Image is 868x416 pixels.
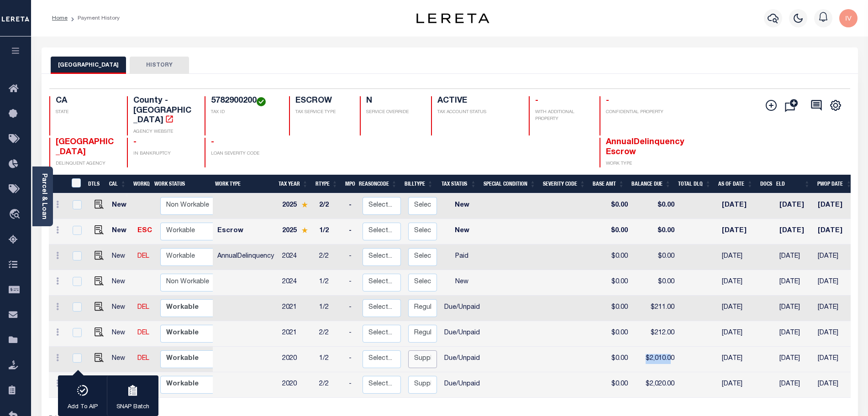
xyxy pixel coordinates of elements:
img: logo-dark.svg [416,13,489,23]
td: 2024 [279,244,316,270]
td: 2/2 [316,193,345,219]
td: 2/2 [316,244,345,270]
td: [DATE] [718,347,760,372]
td: [DATE] [814,296,856,321]
p: WITH ADDITIONAL PROPERTY [535,109,589,123]
td: 1/2 [316,219,345,244]
th: As of Date: activate to sort column ascending [715,175,757,193]
td: [DATE] [814,372,856,398]
th: Base Amt: activate to sort column ascending [589,175,628,193]
th: DTLS [84,175,105,193]
td: [DATE] [814,244,856,270]
p: IN BANKRUPTCY [133,151,194,157]
td: 2024 [279,270,316,296]
td: - [345,219,359,244]
td: New [108,347,133,372]
button: [GEOGRAPHIC_DATA] [51,57,126,74]
span: - [211,138,214,146]
th: Tax Year: activate to sort column ascending [275,175,312,193]
td: $0.00 [631,219,678,244]
td: Due/Unpaid [441,372,484,398]
a: DEL [137,355,149,362]
img: Star.svg [301,202,308,208]
th: PWOP Date: activate to sort column ascending [814,175,856,193]
td: 2/2 [316,372,345,398]
img: Star.svg [301,227,308,233]
td: $0.00 [593,244,631,270]
td: [DATE] [718,270,760,296]
td: [DATE] [776,347,814,372]
th: ReasonCode: activate to sort column ascending [355,175,401,193]
td: New [108,193,133,219]
th: Docs [757,175,773,193]
td: 1/2 [316,347,345,372]
td: [DATE] [814,321,856,347]
td: Escrow [214,219,278,244]
td: $0.00 [593,372,631,398]
td: [DATE] [718,321,760,347]
h4: 5782900200 [211,96,278,106]
h4: N [366,96,420,106]
th: Balance Due: activate to sort column ascending [628,175,674,193]
span: - [606,97,609,105]
td: $0.00 [593,270,631,296]
td: New [108,372,133,398]
p: SNAP Batch [116,403,149,412]
td: 2020 [279,372,316,398]
td: $0.00 [631,244,678,270]
td: - [345,372,359,398]
th: &nbsp; [66,175,85,193]
td: $212.00 [631,321,678,347]
td: [DATE] [776,321,814,347]
td: - [345,270,359,296]
a: DEL [137,330,149,336]
td: New [108,270,133,296]
h4: CA [56,96,116,106]
th: Total DLQ: activate to sort column ascending [674,175,715,193]
td: Due/Unpaid [441,321,484,347]
td: $0.00 [593,193,631,219]
td: [DATE] [718,219,760,244]
p: TAX ID [211,109,278,116]
td: New [441,193,484,219]
td: - [345,193,359,219]
h4: ESCROW [295,96,349,106]
td: $0.00 [593,296,631,321]
td: 2021 [279,321,316,347]
td: $0.00 [631,270,678,296]
p: LOAN SEVERITY CODE [211,151,278,157]
th: Severity Code: activate to sort column ascending [539,175,589,193]
th: CAL: activate to sort column ascending [105,175,130,193]
td: New [108,321,133,347]
td: 2025 [279,193,316,219]
a: DEL [137,253,149,260]
th: BillType: activate to sort column ascending [401,175,437,193]
p: SERVICE OVERRIDE [366,109,420,116]
td: - [345,244,359,270]
td: $2,020.00 [631,372,678,398]
td: [DATE] [776,244,814,270]
th: Special Condition: activate to sort column ascending [480,175,539,193]
td: $211.00 [631,296,678,321]
p: TAX SERVICE TYPE [295,109,349,116]
td: $0.00 [593,219,631,244]
img: svg+xml;base64,PHN2ZyB4bWxucz0iaHR0cDovL3d3dy53My5vcmcvMjAwMC9zdmciIHBvaW50ZXItZXZlbnRzPSJub25lIi... [839,9,857,27]
span: - [535,97,538,105]
span: AnnualDelinquency Escrow [606,138,684,156]
td: $0.00 [593,321,631,347]
td: 1/2 [316,296,345,321]
th: Tax Status: activate to sort column ascending [437,175,480,193]
td: Due/Unpaid [441,296,484,321]
td: [DATE] [718,372,760,398]
td: $2,010.00 [631,347,678,372]
td: 2021 [279,296,316,321]
td: [DATE] [814,219,856,244]
td: Due/Unpaid [441,347,484,372]
td: [DATE] [814,347,856,372]
th: &nbsp;&nbsp;&nbsp;&nbsp;&nbsp;&nbsp;&nbsp;&nbsp;&nbsp;&nbsp; [49,175,66,193]
a: DEL [137,304,149,311]
td: 2/2 [316,321,345,347]
td: AnnualDelinquency [214,244,278,270]
td: [DATE] [814,193,856,219]
td: - [345,321,359,347]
